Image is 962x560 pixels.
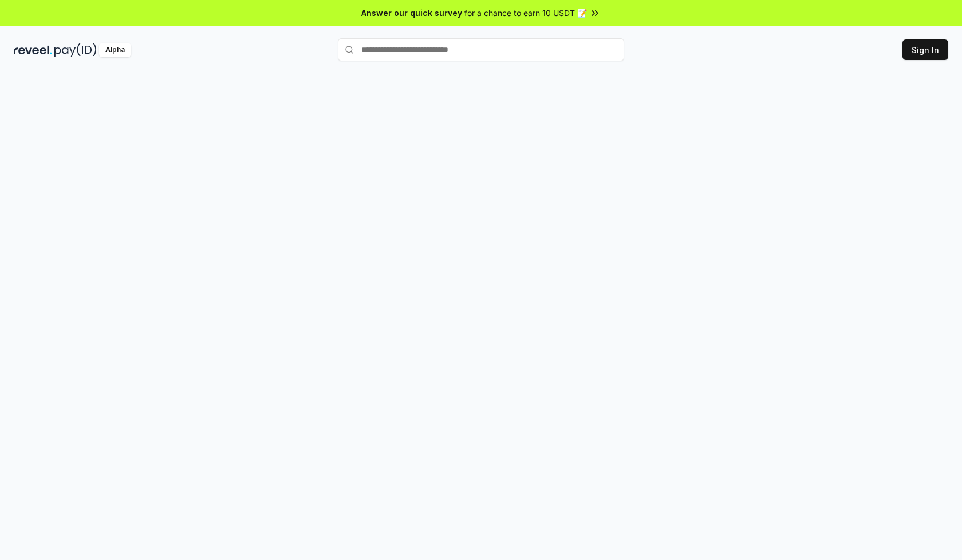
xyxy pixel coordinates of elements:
[361,7,462,19] span: Answer our quick survey
[14,43,52,57] img: reveel_dark
[54,43,97,57] img: pay_id
[464,7,587,19] span: for a chance to earn 10 USDT 📝
[99,43,131,57] div: Alpha
[902,39,948,60] button: Sign In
